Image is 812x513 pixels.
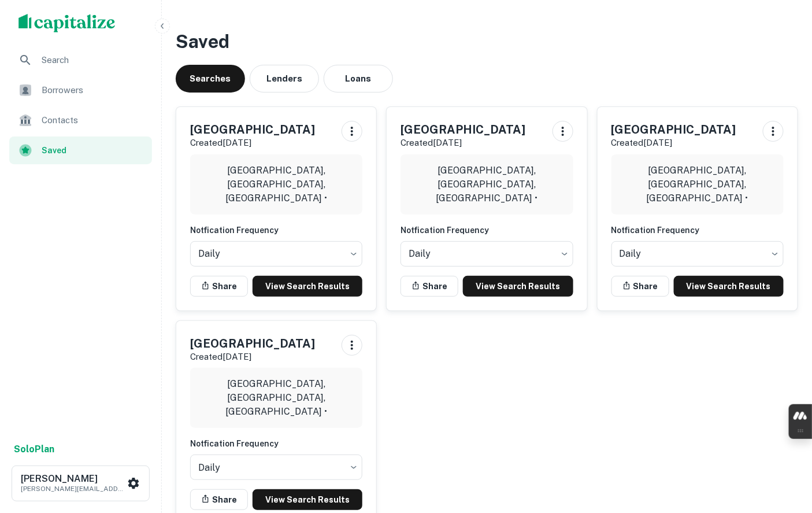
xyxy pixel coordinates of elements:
span: Contacts [42,113,145,127]
div: Without label [401,238,573,270]
h5: [GEOGRAPHIC_DATA] [401,121,525,138]
a: Contacts [9,106,152,134]
a: Search [9,46,152,74]
h5: [GEOGRAPHIC_DATA] [190,121,315,138]
strong: Solo Plan [14,444,54,455]
div: Without label [190,238,362,270]
h5: [GEOGRAPHIC_DATA] [611,121,736,138]
div: Without label [190,451,362,484]
h6: Notfication Frequency [611,224,784,237]
h6: Notfication Frequency [401,224,573,237]
p: Created [DATE] [611,136,736,150]
img: capitalize-logo.png [18,14,116,32]
a: View Search Results [674,276,784,297]
button: Loans [324,65,393,93]
a: View Search Results [253,489,362,510]
p: [GEOGRAPHIC_DATA], [GEOGRAPHIC_DATA], [GEOGRAPHIC_DATA] • [199,164,353,205]
div: Without label [611,238,784,270]
iframe: Chat Widget [754,420,812,476]
button: Share [611,276,669,297]
p: Created [DATE] [401,136,525,150]
p: [GEOGRAPHIC_DATA], [GEOGRAPHIC_DATA], [GEOGRAPHIC_DATA] • [621,164,774,205]
h5: [GEOGRAPHIC_DATA] [190,335,315,352]
button: Share [190,489,248,510]
h6: [PERSON_NAME] [21,474,125,484]
p: Created [DATE] [190,350,315,364]
h6: Notfication Frequency [190,224,362,237]
p: [GEOGRAPHIC_DATA], [GEOGRAPHIC_DATA], [GEOGRAPHIC_DATA] • [199,377,353,419]
button: Lenders [250,65,319,93]
button: Searches [176,65,245,93]
button: [PERSON_NAME][PERSON_NAME][EMAIL_ADDRESS] [12,466,150,501]
p: Created [DATE] [190,136,315,150]
a: View Search Results [253,276,362,297]
p: [GEOGRAPHIC_DATA], [GEOGRAPHIC_DATA], [GEOGRAPHIC_DATA] • [410,164,563,205]
h6: Notfication Frequency [190,437,362,450]
button: Share [190,276,248,297]
a: Saved [9,136,152,164]
p: [PERSON_NAME][EMAIL_ADDRESS] [21,484,125,494]
a: SoloPlan [14,442,54,456]
span: Saved [42,144,145,157]
a: Borrowers [9,76,152,104]
a: View Search Results [463,276,573,297]
span: Search [42,53,145,67]
span: Borrowers [42,83,145,97]
h3: Saved [176,28,798,56]
button: Share [401,276,458,297]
